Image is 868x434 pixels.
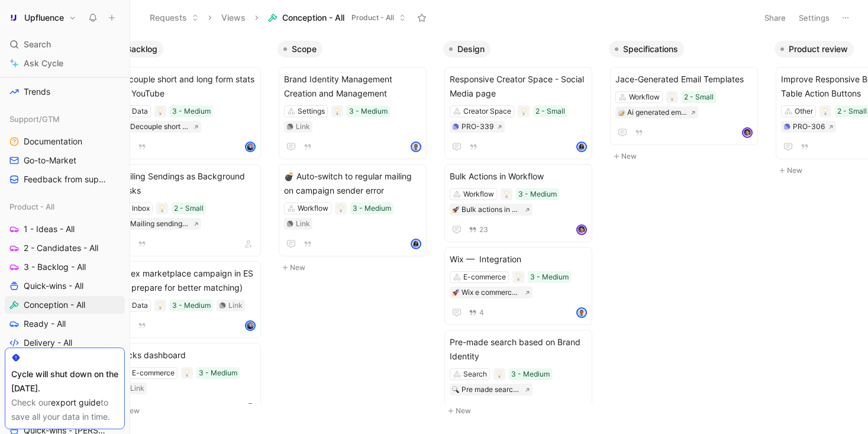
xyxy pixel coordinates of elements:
[334,108,341,115] img: 💡
[24,261,86,273] span: 3 - Backlog - All
[462,121,493,133] div: PRO-339
[130,121,190,133] div: Decouple short and long form stats for youtube
[5,198,125,216] div: Product - All
[412,143,420,151] img: avatar
[292,43,317,55] span: Scope
[684,91,714,103] div: 2 - Small
[795,105,813,117] div: Other
[5,334,125,352] a: Delivery - All
[5,110,125,188] div: Support/GTMDocumentationGo-to-MarketFeedback from support
[789,43,848,55] span: Product review
[5,54,125,72] a: Ask Cycle
[144,9,204,27] button: Requests
[604,36,770,169] div: SpecificationsNew
[157,108,164,115] img: 💡
[450,169,587,184] span: Bulk Actions in Workflow
[444,330,592,422] a: Pre-made search based on Brand IdentitySearch3 - Medium🔍Pre made search based on brand dataavatar
[282,12,344,24] span: Conception - All
[743,128,751,137] img: avatar
[5,277,125,295] a: Quick-wins - All
[503,191,510,198] img: 💡
[463,188,494,200] div: Workflow
[466,223,491,236] button: 23
[629,91,660,103] div: Workflow
[113,261,261,338] a: Index marketplace campaign in ES (to prepare for better matching)Data3 - MediumLinkavatar
[156,202,168,214] div: 💡
[5,239,125,257] a: 2 - Candidates - All
[496,371,503,378] img: 💡
[5,315,125,333] a: Ready - All
[337,205,344,212] img: 💡
[331,105,343,117] div: 💡
[759,9,791,26] button: Share
[501,188,512,200] div: 💡
[443,404,599,418] button: New
[24,223,75,235] span: 1 - Ideas - All
[107,36,273,424] div: BacklogNew
[5,83,125,101] a: Trends
[246,322,254,330] img: avatar
[623,43,678,55] span: Specifications
[666,91,678,103] div: 💡
[462,384,521,396] div: Pre made search based on brand data
[793,121,825,133] div: PRO-306
[112,404,268,418] button: New
[277,41,322,57] button: Scope
[5,296,125,314] a: Conception - All
[438,36,604,424] div: DesignNew
[296,121,310,133] div: Link
[351,12,394,24] span: Product - All
[9,113,60,125] span: Support/GTM
[618,109,625,116] img: 📝
[463,271,506,283] div: E-commerce
[51,397,101,407] a: export guide
[24,337,72,349] span: Delivery - All
[775,41,854,57] button: Product review
[462,287,521,298] div: Wix e commerce integration
[130,218,190,230] div: Mailing sendings as background tasks
[11,396,118,424] div: Check our to save all your data in time.
[277,261,434,275] button: New
[577,226,586,234] img: avatar
[24,299,85,311] span: Conception - All
[353,202,391,214] div: 3 - Medium
[450,72,587,101] span: Responsive Creator Space - Social Media page
[284,72,421,101] span: Brand Identity Management Creation and Management
[511,368,550,380] div: 3 - Medium
[520,108,527,115] img: 💡
[463,105,511,117] div: Creator Space
[822,108,829,115] img: 💡
[296,218,310,230] div: Link
[24,242,98,254] span: 2 - Candidates - All
[24,318,66,330] span: Ready - All
[452,289,459,296] img: 🚀
[118,266,256,295] span: Index marketplace campaign in ES (to prepare for better matching)
[183,369,191,377] img: 💡
[535,105,565,117] div: 2 - Small
[118,348,256,362] span: Clicks dashboard
[5,152,125,169] a: Go-to-Market
[819,105,831,117] div: 💡
[518,188,557,200] div: 3 - Medium
[199,367,237,379] div: 3 - Medium
[5,36,125,53] div: Search
[5,133,125,150] a: Documentation
[228,300,243,311] div: Link
[8,12,20,24] img: Upfluence
[627,107,687,118] div: Ai generated email templates
[118,169,256,198] span: Mailing Sendings as Background Tasks
[132,300,148,311] div: Data
[335,202,347,214] div: 💡
[298,202,328,214] div: Workflow
[24,86,50,98] span: Trends
[5,9,79,26] button: UpfluenceUpfluence
[452,206,459,213] img: 🚀
[172,300,211,311] div: 3 - Medium
[24,136,82,147] span: Documentation
[444,164,592,242] a: Bulk Actions in WorkflowWorkflow3 - Medium🚀Bulk actions in workflow23avatar
[132,367,175,379] div: E-commerce
[154,300,166,311] div: 💡
[172,105,211,117] div: 3 - Medium
[246,143,254,151] img: avatar
[157,302,164,309] img: 💡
